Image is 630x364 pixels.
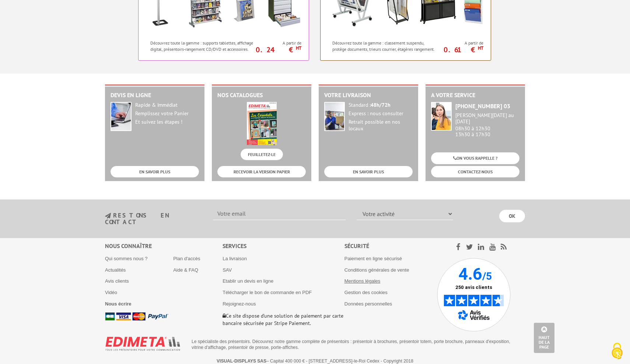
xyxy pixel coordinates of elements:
a: Avis clients [105,278,129,284]
img: widget-devis.jpg [111,102,132,131]
img: widget-livraison.jpg [324,102,345,131]
a: FEUILLETEZ-LE [241,149,283,160]
a: Etablir un devis en ligne [223,278,273,284]
a: Nous écrire [105,301,132,307]
sup: HT [478,45,483,51]
a: Mentions légales [344,278,381,284]
p: 0.61 € [436,47,483,52]
a: La livraison [223,256,247,261]
a: EN SAVOIR PLUS [111,166,199,177]
a: Télécharger le bon de commande en PDF [223,290,312,295]
p: Le spécialiste des présentoirs. Découvrez notre gamme complète de présentoirs : présentoir à broc... [192,339,519,350]
img: widget-service.jpg [431,102,452,131]
div: Remplissez votre Panier [135,110,199,117]
a: Qui sommes nous ? [105,256,148,261]
img: Cookies (fenêtre modale) [608,342,626,360]
a: CONTACTEZ-NOUS [431,166,519,177]
h2: A votre service [431,92,519,99]
div: Express : nous consulter [349,110,413,117]
a: EN SAVOIR PLUS [324,166,413,177]
div: Rapide & Immédiat [135,102,199,109]
a: ON VOUS RAPPELLE ? [431,152,519,164]
div: Retrait possible en nos locaux [349,119,413,132]
a: Paiement en ligne sécurisé [344,256,402,261]
p: – Capital 400 000 € - [STREET_ADDRESS]-le-Roi Cedex - Copyright 2018 [112,358,518,364]
a: Haut de la page [534,323,554,353]
h3: restons en contact [105,212,202,225]
sup: HT [296,45,301,51]
div: 08h30 à 12h30 13h30 à 17h30 [455,112,519,138]
a: Plan d'accès [173,256,200,261]
strong: VISUAL-DISPLAYS SAS [217,358,266,364]
p: Ce site dispose d’une solution de paiement par carte bancaire sécurisée par Stripe Paiement. [223,312,344,327]
strong: [PHONE_NUMBER] 03 [455,102,510,110]
h2: Votre livraison [324,92,413,99]
div: Services [223,242,344,250]
button: Cookies (fenêtre modale) [604,339,630,364]
a: SAV [223,267,232,273]
input: OK [499,210,525,222]
input: Votre email [213,208,346,220]
a: Aide & FAQ [173,267,198,273]
a: Données personnelles [344,301,392,307]
a: Vidéo [105,290,117,295]
a: Gestion des cookies [344,290,388,295]
span: A partir de [440,40,483,46]
strong: 48h/72h [371,102,391,108]
a: Actualités [105,267,126,273]
img: newsletter.jpg [105,213,111,219]
div: [PERSON_NAME][DATE] au [DATE] [455,112,519,125]
h2: Devis en ligne [111,92,199,99]
a: RECEVOIR LA VERSION PAPIER [217,166,306,177]
p: Découvrez toute la gamme : supports tablettes, affichage digital, présentoirs-rangement CD/DVD et... [150,40,255,52]
img: edimeta.jpeg [247,102,277,145]
span: A partir de [258,40,301,46]
h2: Nos catalogues [217,92,306,99]
a: Conditions générales de vente [344,267,409,273]
div: Et suivez les étapes ! [135,119,199,126]
p: Découvrez toute la gamme : classement suspendu, protège documents, trieurs courrier, étagères ran... [332,40,437,52]
div: Standard : [349,102,413,109]
p: 0.24 € [254,47,301,52]
a: Rejoignez-nous [223,301,256,307]
div: Sécurité [344,242,437,250]
img: Avis Vérifiés - 4.6 sur 5 - 250 avis clients [437,258,511,332]
div: Nous connaître [105,242,223,250]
